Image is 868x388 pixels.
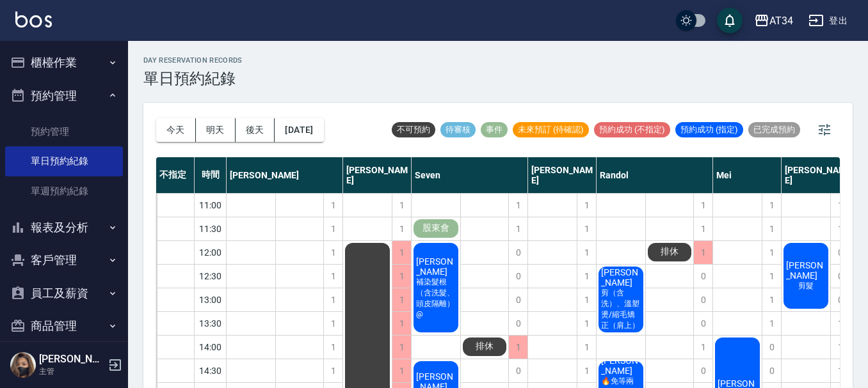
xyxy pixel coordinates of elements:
[143,56,243,65] h2: day Reservation records
[693,194,712,217] div: 1
[717,8,743,33] button: save
[195,217,227,240] div: 11:30
[762,312,781,335] div: 1
[762,336,781,359] div: 0
[323,359,342,382] div: 1
[5,146,123,176] a: 單日預約紀錄
[508,265,527,288] div: 0
[508,336,527,359] div: 1
[693,241,712,264] div: 1
[323,312,342,335] div: 1
[5,211,123,244] button: 報表及分析
[414,256,458,277] span: [PERSON_NAME]
[195,359,227,382] div: 14:30
[577,265,596,288] div: 1
[769,13,793,29] div: AT34
[693,265,712,288] div: 0
[508,194,527,217] div: 1
[236,118,275,142] button: 後天
[693,359,712,382] div: 0
[15,12,52,27] img: Logo
[156,157,195,193] div: 不指定
[762,241,781,264] div: 1
[5,277,123,310] button: 員工及薪資
[195,193,227,217] div: 11:00
[693,336,712,359] div: 1
[577,241,596,264] div: 1
[143,70,243,88] h3: 單日預約紀錄
[528,157,597,193] div: [PERSON_NAME]
[577,359,596,382] div: 1
[5,117,123,146] a: 預約管理
[275,118,323,142] button: [DATE]
[420,222,452,234] span: 股東會
[577,194,596,217] div: 1
[440,124,476,136] span: 待審核
[323,241,342,264] div: 1
[577,312,596,335] div: 1
[392,336,411,359] div: 1
[392,124,435,136] span: 不可預約
[748,124,800,136] span: 已完成預約
[195,335,227,359] div: 14:00
[5,244,123,277] button: 客戶管理
[508,312,527,335] div: 0
[323,336,342,359] div: 1
[323,288,342,311] div: 1
[693,312,712,335] div: 0
[195,157,227,193] div: 時間
[392,241,411,264] div: 1
[414,277,458,318] span: 補染髮根（含洗髮、頭皮隔離）@
[597,157,713,193] div: Randol
[156,118,196,142] button: 今天
[5,176,123,206] a: 單週預約紀錄
[392,265,411,288] div: 1
[762,194,781,217] div: 1
[392,217,411,240] div: 1
[577,217,596,240] div: 1
[599,288,643,331] span: 剪（含洗）、溫塑燙/縮毛矯正（肩上）
[195,240,227,264] div: 12:00
[782,157,850,193] div: [PERSON_NAME]
[227,157,343,193] div: [PERSON_NAME]
[195,311,227,335] div: 13:30
[762,288,781,311] div: 1
[195,264,227,288] div: 12:30
[599,355,643,376] span: [PERSON_NAME]
[713,157,782,193] div: Mei
[513,124,589,136] span: 未來預訂 (待確認)
[796,281,816,291] span: 剪髮
[5,79,123,113] button: 預約管理
[5,46,123,79] button: 櫃檯作業
[39,366,104,377] p: 主管
[195,288,227,311] div: 13:00
[675,124,743,136] span: 預約成功 (指定)
[392,194,411,217] div: 1
[693,217,712,240] div: 1
[577,288,596,311] div: 1
[196,118,236,142] button: 明天
[762,359,781,382] div: 0
[508,359,527,382] div: 0
[323,194,342,217] div: 1
[5,309,123,343] button: 商品管理
[39,353,104,366] h5: [PERSON_NAME]
[599,267,643,288] span: [PERSON_NAME]
[658,246,681,258] span: 排休
[784,260,828,281] span: [PERSON_NAME]
[693,288,712,311] div: 0
[577,336,596,359] div: 1
[749,8,798,34] button: AT34
[323,265,342,288] div: 1
[343,157,412,193] div: [PERSON_NAME]
[323,217,342,240] div: 1
[803,9,853,33] button: 登出
[508,217,527,240] div: 1
[412,157,528,193] div: Seven
[508,288,527,311] div: 0
[392,312,411,335] div: 1
[762,265,781,288] div: 1
[473,341,496,352] span: 排休
[508,241,527,264] div: 0
[762,217,781,240] div: 1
